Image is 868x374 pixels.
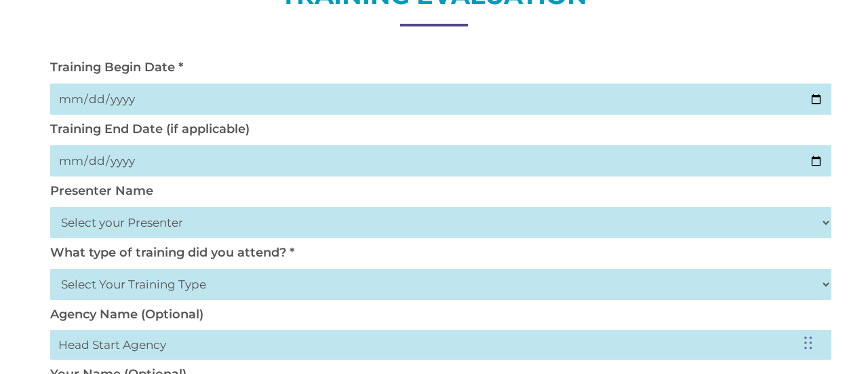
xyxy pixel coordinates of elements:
input: Head Start Agency [50,330,831,360]
iframe: Chat Widget [646,227,868,374]
label: Training Begin Date * [50,60,183,75]
label: Agency Name (Optional) [50,307,203,322]
div: Drag [804,322,812,363]
label: Presenter Name [50,183,153,198]
label: Training End Date (if applicable) [50,121,250,136]
label: What type of training did you attend? * [50,245,294,260]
